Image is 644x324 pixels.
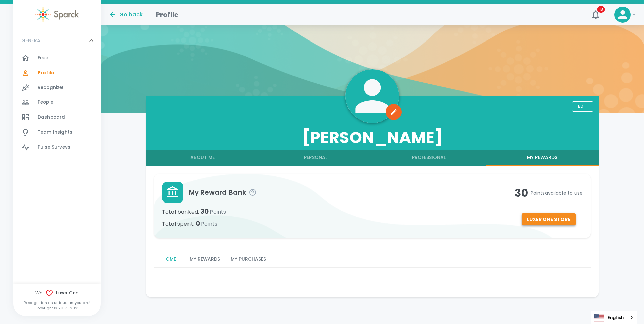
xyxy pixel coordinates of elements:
a: Pulse Surveys [13,140,101,155]
div: GENERAL [13,51,101,157]
p: Total spent : [162,218,515,229]
a: Team Insights [13,125,101,140]
span: My Reward Bank [189,187,515,198]
p: Recognition as unique as you are! [13,300,101,305]
span: 30 [200,207,226,216]
span: Feed [38,55,49,61]
span: Dashboard [38,114,65,121]
a: People [13,95,101,110]
span: Points [210,208,226,216]
span: Profile [38,70,54,76]
span: Team Insights [38,129,72,136]
button: My Purchases [225,251,271,267]
div: rewards-tabs [154,251,591,267]
h4: 30 [515,186,583,200]
button: My Rewards [184,251,225,267]
a: Sparck logo [13,7,101,22]
button: 13 [588,7,604,23]
a: Profile [13,66,101,80]
p: Total banked : [162,206,515,217]
button: Go back [109,11,143,19]
div: Language [591,311,637,324]
span: 0 [196,219,217,228]
p: Copyright © 2017 - 2025 [13,305,101,311]
span: We Luxer One [13,289,101,297]
span: Points available to use [531,190,583,196]
a: Dashboard [13,110,101,125]
span: People [38,99,53,106]
img: Sparck logo [35,7,79,22]
span: Pulse Surveys [38,144,70,151]
button: My Rewards [486,150,599,166]
button: Home [154,251,184,267]
span: 13 [597,6,605,13]
button: Luxer One Store [522,213,576,226]
p: GENERAL [21,37,42,44]
a: Recognize! [13,80,101,95]
div: full width tabs [146,150,599,166]
div: GENERAL [13,30,101,51]
h3: [PERSON_NAME] [146,128,599,147]
span: Recognize! [38,84,64,91]
button: Personal [259,150,373,166]
span: Points [201,220,217,228]
button: Edit [572,101,593,112]
h1: Profile [156,9,178,20]
a: English [591,311,637,324]
button: Professional [372,150,486,166]
a: Feed [13,51,101,65]
button: About Me [146,150,259,166]
aside: Language selected: English [591,311,637,324]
